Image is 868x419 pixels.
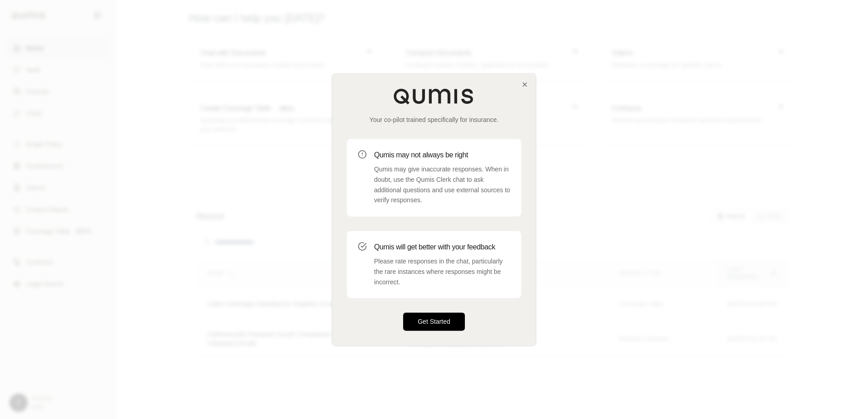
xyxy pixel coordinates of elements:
button: Get Started [403,313,465,331]
h3: Qumis will get better with your feedback [374,242,510,253]
h3: Qumis may not always be right [374,150,510,161]
p: Qumis may give inaccurate responses. When in doubt, use the Qumis Clerk chat to ask additional qu... [374,164,510,205]
p: Please rate responses in the chat, particularly the rare instances where responses might be incor... [374,256,510,287]
p: Your co-pilot trained specifically for insurance. [347,115,521,124]
img: Qumis Logo [393,88,475,104]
